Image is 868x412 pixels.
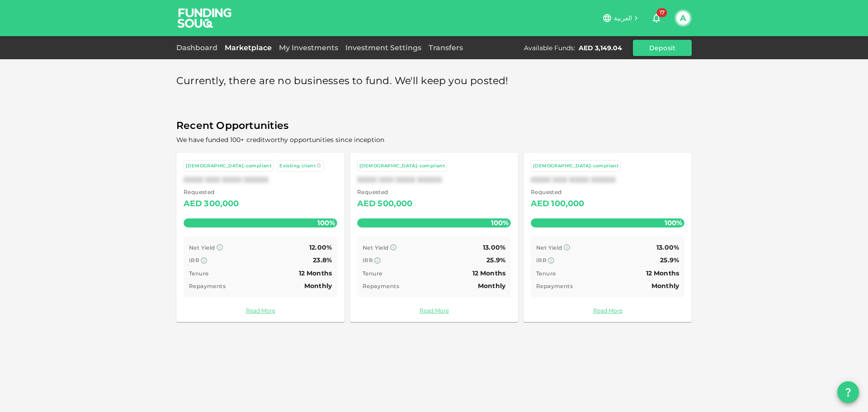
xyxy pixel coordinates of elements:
[176,153,344,322] a: [DEMOGRAPHIC_DATA]-compliant Existing clientXXXX XXX XXXX XXXXX Requested AED300,000100% Net Yiel...
[363,270,382,277] span: Tenure
[531,188,585,197] span: Requested
[536,244,562,251] span: Net Yield
[531,197,549,211] div: AED
[184,197,202,211] div: AED
[275,43,342,52] a: My Investments
[660,256,679,264] span: 25.9%
[531,175,684,184] div: XXXX XXX XXXX XXXXX
[189,270,208,277] span: Tenure
[614,14,632,22] span: العربية
[363,257,373,264] span: IRR
[186,162,271,170] div: [DEMOGRAPHIC_DATA]-compliant
[342,43,425,52] a: Investment Settings
[204,197,239,211] div: 300,000
[489,216,511,229] span: 100%
[184,188,239,197] span: Requested
[524,153,692,322] a: [DEMOGRAPHIC_DATA]-compliantXXXX XXX XXXX XXXXX Requested AED100,000100% Net Yield 13.00% IRR 25....
[176,117,692,135] span: Recent Opportunities
[651,282,679,290] span: Monthly
[304,282,332,290] span: Monthly
[662,216,684,229] span: 100%
[647,9,665,27] button: 17
[189,244,215,251] span: Net Yield
[357,306,511,315] a: Read More
[524,43,575,52] div: Available Funds :
[478,282,505,290] span: Monthly
[536,283,573,289] span: Repayments
[472,269,505,277] span: 12 Months
[646,269,679,277] span: 12 Months
[531,306,684,315] a: Read More
[189,257,199,264] span: IRR
[551,197,584,211] div: 100,000
[425,43,467,52] a: Transfers
[279,163,316,169] span: Existing client
[536,257,547,264] span: IRR
[483,243,505,251] span: 13.00%
[350,153,518,322] a: [DEMOGRAPHIC_DATA]-compliantXXXX XXX XXXX XXXXX Requested AED500,000100% Net Yield 13.00% IRR 25....
[633,40,692,56] button: Deposit
[536,270,556,277] span: Tenure
[189,283,226,289] span: Repayments
[357,188,413,197] span: Requested
[377,197,412,211] div: 500,000
[184,175,337,184] div: XXXX XXX XXXX XXXXX
[357,175,511,184] div: XXXX XXX XXXX XXXXX
[676,11,690,25] button: A
[176,43,221,52] a: Dashboard
[176,72,509,90] span: Currently, there are no businesses to fund. We'll keep you posted!
[533,162,618,170] div: [DEMOGRAPHIC_DATA]-compliant
[837,381,859,403] button: question
[309,243,332,251] span: 12.00%
[363,244,389,251] span: Net Yield
[656,243,679,251] span: 13.00%
[221,43,275,52] a: Marketplace
[579,43,622,52] div: AED 3,149.04
[184,306,337,315] a: Read More
[313,256,332,264] span: 23.8%
[486,256,505,264] span: 25.9%
[299,269,332,277] span: 12 Months
[359,162,445,170] div: [DEMOGRAPHIC_DATA]-compliant
[363,283,399,289] span: Repayments
[315,216,337,229] span: 100%
[657,8,667,17] span: 17
[176,136,384,144] span: We have funded 100+ creditworthy opportunities since inception
[357,197,376,211] div: AED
